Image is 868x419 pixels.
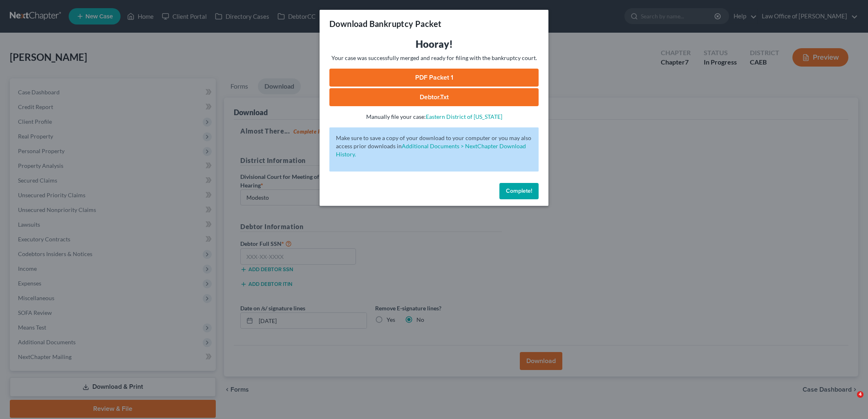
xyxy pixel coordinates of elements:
[329,54,539,62] p: Your case was successfully merged and ready for filing with the bankruptcy court.
[426,113,502,120] a: Eastern District of [US_STATE]
[857,391,864,398] span: 4
[329,18,441,29] h3: Download Bankruptcy Packet
[336,134,532,158] p: Make sure to save a copy of your download to your computer or you may also access prior downloads in
[329,69,539,87] a: PDF Packet 1
[329,38,539,51] h3: Hooray!
[840,391,860,411] iframe: Intercom live chat
[329,88,539,106] a: Debtor.txt
[499,183,539,199] button: Complete!
[336,143,526,158] a: Additional Documents > NextChapter Download History.
[329,113,539,121] p: Manually file your case:
[506,187,532,194] span: Complete!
